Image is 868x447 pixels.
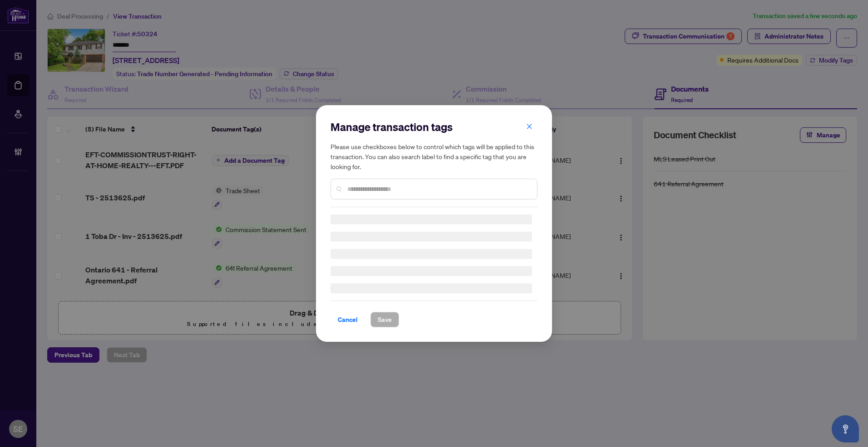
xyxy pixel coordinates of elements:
[370,312,399,327] button: Save
[338,312,358,327] span: Cancel
[330,120,538,134] h2: Manage transaction tags
[330,141,538,171] h5: Please use checkboxes below to control which tags will be applied to this transaction. You can al...
[832,415,859,442] button: Open asap
[330,312,365,327] button: Cancel
[526,123,533,130] span: close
